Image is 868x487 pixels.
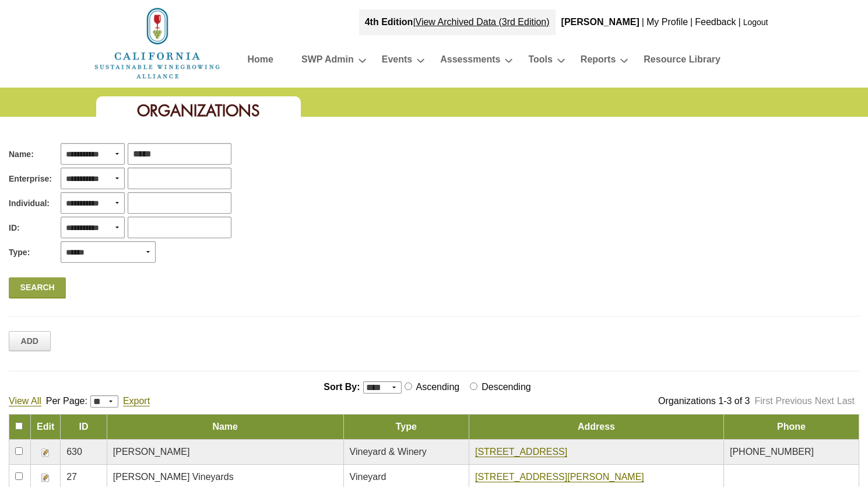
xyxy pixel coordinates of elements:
span: 27 [66,472,77,482]
td: Address [469,415,723,440]
a: Reports [581,51,616,72]
a: Add [9,331,51,351]
a: Assessments [440,51,500,72]
img: Edit [41,448,50,457]
span: Organizations [137,100,260,121]
a: Next [815,396,834,406]
a: Events [382,51,412,72]
a: [STREET_ADDRESS] [475,447,567,457]
img: Edit [41,473,50,482]
span: Sort By: [324,382,360,392]
td: [PERSON_NAME] [107,440,343,465]
span: Name: [9,148,34,161]
span: Enterprise: [9,173,52,185]
td: Phone [723,415,859,440]
a: My Profile [646,17,688,27]
a: Home [248,51,273,72]
a: Resource Library [644,51,721,72]
span: Vineyard & Winery [350,447,427,457]
a: View All [9,396,41,406]
a: Home [93,37,222,47]
span: Per Page: [46,396,87,406]
a: Feedback [695,17,736,27]
label: Descending [479,382,536,392]
a: Export [123,396,150,406]
a: Last [837,396,855,406]
span: Organizations 1-3 of 3 [658,396,750,406]
strong: 4th Edition [365,17,413,27]
a: Tools [528,51,552,72]
a: SWP Admin [301,51,354,72]
span: 630 [66,447,82,457]
a: View Archived Data (3rd Edition) [416,17,550,27]
label: Ascending [414,382,465,392]
span: [PHONE_NUMBER] [730,447,814,457]
div: | [737,9,742,35]
span: Individual: [9,197,50,210]
a: First [754,396,772,406]
a: Previous [776,396,812,406]
a: [STREET_ADDRESS][PERSON_NAME] [475,472,644,482]
a: Logout [743,18,768,27]
a: Search [9,277,66,298]
td: Edit [31,415,61,440]
td: ID [61,415,107,440]
td: Type [343,415,469,440]
b: [PERSON_NAME] [561,17,639,27]
td: Name [107,415,343,440]
span: Type: [9,246,30,259]
img: logo_cswa2x.png [93,6,222,81]
span: Vineyard [350,472,386,482]
div: | [359,9,556,35]
div: | [641,9,645,35]
div: | [689,9,694,35]
span: ID: [9,222,20,234]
